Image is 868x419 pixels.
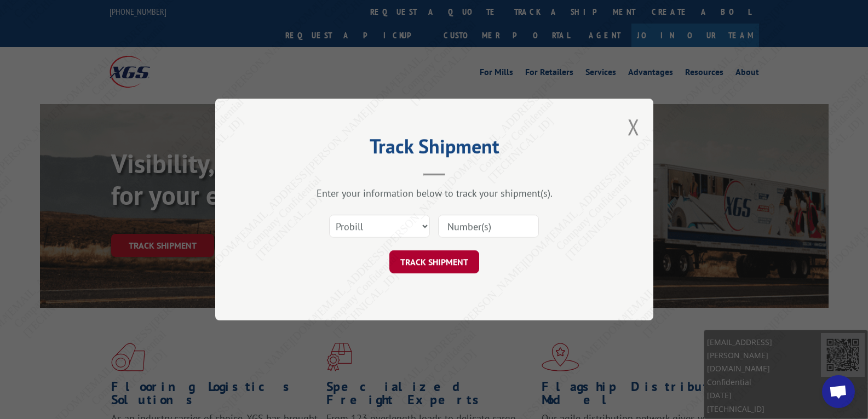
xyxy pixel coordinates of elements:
input: Number(s) [438,215,539,238]
button: Close modal [628,112,640,141]
button: TRACK SHIPMENT [389,250,479,273]
h2: Track Shipment [270,139,599,159]
a: Open chat [822,375,855,408]
div: Enter your information below to track your shipment(s). [270,187,599,199]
